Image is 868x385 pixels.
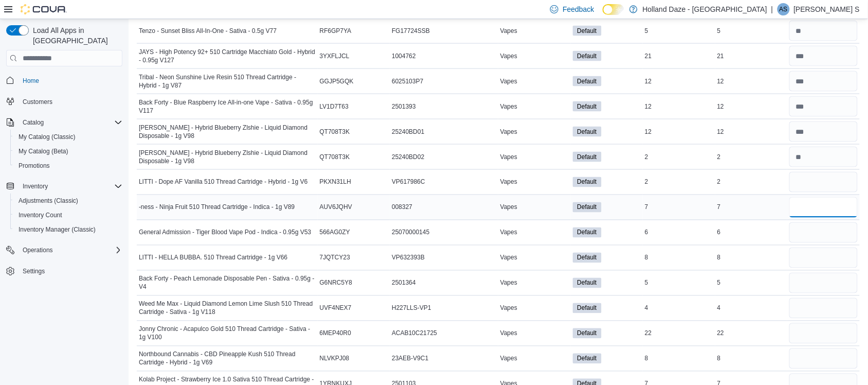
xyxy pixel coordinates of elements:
span: Default [573,202,602,213]
input: Dark Mode [603,4,624,15]
div: 6 [715,226,788,239]
div: 2501393 [390,100,498,113]
a: My Catalog (Classic) [14,131,80,143]
span: Default [577,178,597,187]
span: Vapes [500,178,517,186]
div: 12 [715,100,788,113]
span: Default [573,177,602,187]
div: Amanpreet S [777,3,790,15]
span: Vapes [500,203,517,212]
span: Inventory [23,182,48,190]
span: Home [19,74,122,86]
span: NLVKPJ08 [320,355,350,363]
span: Default [573,152,602,162]
span: Vapes [500,304,517,312]
span: Default [573,127,602,137]
span: Vapes [500,279,517,287]
span: Default [573,253,602,263]
a: Promotions [14,160,54,172]
div: 12 [643,75,715,87]
span: Default [577,77,597,86]
span: Default [577,253,597,262]
button: Operations [19,244,57,256]
div: 4 [715,302,788,314]
img: Cova [21,4,67,14]
div: 008327 [390,201,498,214]
span: Customers [19,95,122,108]
div: VP617986C [390,176,498,188]
span: AS [780,3,788,15]
span: -ness - Ninja Fruit 510 Thread Cartridge - Indica - 1g V89 [139,203,295,212]
button: Customers [2,94,126,109]
span: Inventory Manager (Classic) [19,225,96,234]
span: My Catalog (Classic) [19,133,76,141]
span: Weed Me Max - Liquid Diamond Lemon Lime Slush 510 Thread Cartridge - Sativa - 1g V118 [139,300,316,317]
div: 12 [643,100,715,113]
span: Default [577,102,597,111]
span: Back Forty - Peach Lemonade Disposable Pen - Sativa - 0.95g - V4 [139,275,316,291]
span: Back Forty - Blue Raspberry Ice All-in-one Vape - Sativa - 0.95g V117 [139,98,316,115]
span: 566AG0ZY [320,229,350,237]
button: Home [2,73,126,87]
button: My Catalog (Classic) [10,130,126,144]
a: Settings [19,265,49,277]
span: Inventory Count [19,211,62,219]
div: 22 [643,327,715,340]
button: Catalog [19,116,48,129]
div: VP632393B [390,252,498,264]
span: Default [573,26,602,36]
a: Home [19,75,43,87]
button: Inventory Manager (Classic) [10,222,126,237]
span: Customers [23,98,52,106]
a: Inventory Manager (Classic) [14,223,100,236]
span: Default [577,152,597,162]
div: 8 [643,353,715,365]
span: Inventory [19,180,122,192]
span: RF6GP7YA [320,27,352,35]
div: 25240BD02 [390,151,498,163]
span: Operations [23,246,53,254]
span: Adjustments (Classic) [14,195,122,207]
span: [PERSON_NAME] - Hybrid Blueberry Zlshie - Liquid Diamond Disposable - 1g V98 [139,124,316,140]
div: ACAB10C21725 [390,327,498,340]
div: 21 [715,50,788,62]
span: My Catalog (Beta) [14,145,122,157]
button: My Catalog (Beta) [10,144,126,159]
button: Adjustments (Classic) [10,194,126,208]
div: 5 [643,25,715,37]
span: Default [577,354,597,363]
span: Promotions [14,160,122,172]
span: Vapes [500,254,517,262]
div: 2 [715,176,788,188]
span: Vapes [500,229,517,237]
span: G6NRC5Y8 [320,279,352,287]
div: 5 [715,277,788,289]
button: Promotions [10,159,126,173]
button: Catalog [2,115,126,130]
span: Default [577,304,597,313]
nav: Complex example [6,68,122,305]
span: Default [573,101,602,112]
span: General Admission - Tiger Blood Vape Pod - Indica - 0.95g V53 [139,229,311,237]
span: Default [577,278,597,288]
div: FG17724SSB [390,25,498,37]
div: 4 [643,302,715,314]
span: Operations [19,244,122,256]
span: PKXN31LH [320,178,351,186]
span: Vapes [500,77,517,85]
a: My Catalog (Beta) [14,145,73,157]
span: Vapes [500,102,517,111]
div: 2 [715,151,788,163]
span: Default [577,127,597,136]
div: H227LLS-VP1 [390,302,498,314]
span: Default [573,328,602,339]
div: 7 [715,201,788,214]
span: My Catalog (Classic) [14,131,122,143]
span: My Catalog (Beta) [19,147,68,155]
span: Tenzo - Sunset Bliss All-In-One - Sativa - 0.5g V77 [139,27,277,35]
span: Default [577,51,597,61]
div: 1004762 [390,50,498,62]
span: Settings [19,265,122,277]
span: [PERSON_NAME] - Hybrid Blueberry Zlshie - Liquid Diamond Disposable - 1g V98 [139,149,316,165]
